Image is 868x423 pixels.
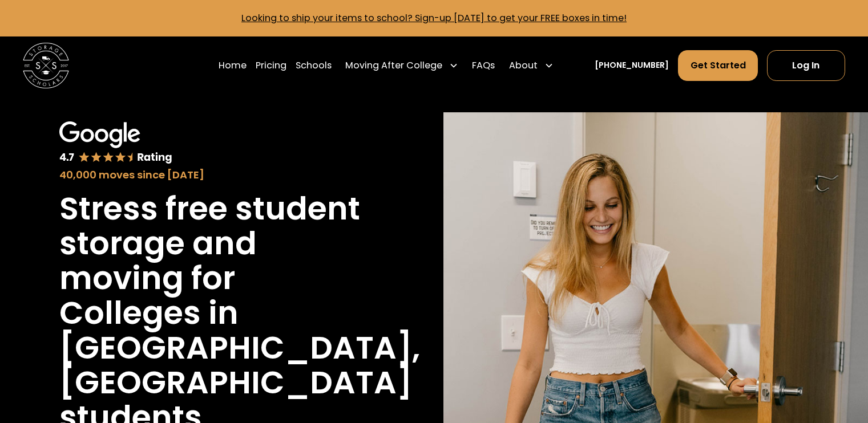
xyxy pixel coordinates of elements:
a: Home [219,50,247,82]
a: Schools [296,50,332,82]
div: About [504,50,558,82]
h1: Stress free student storage and moving for [59,192,365,296]
img: Google 4.7 star rating [59,121,172,165]
img: Storage Scholars main logo [23,43,69,89]
a: [PHONE_NUMBER] [595,59,669,71]
a: FAQs [472,50,495,82]
div: About [509,59,538,72]
div: 40,000 moves since [DATE] [59,167,365,182]
div: Moving After College [345,59,442,72]
a: Get Started [678,50,757,81]
a: Log In [767,50,845,81]
div: Moving After College [341,50,463,82]
a: Pricing [256,50,286,82]
a: Looking to ship your items to school? Sign-up [DATE] to get your FREE boxes in time! [241,11,627,25]
h1: Colleges in [GEOGRAPHIC_DATA], [GEOGRAPHIC_DATA] [59,296,420,400]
